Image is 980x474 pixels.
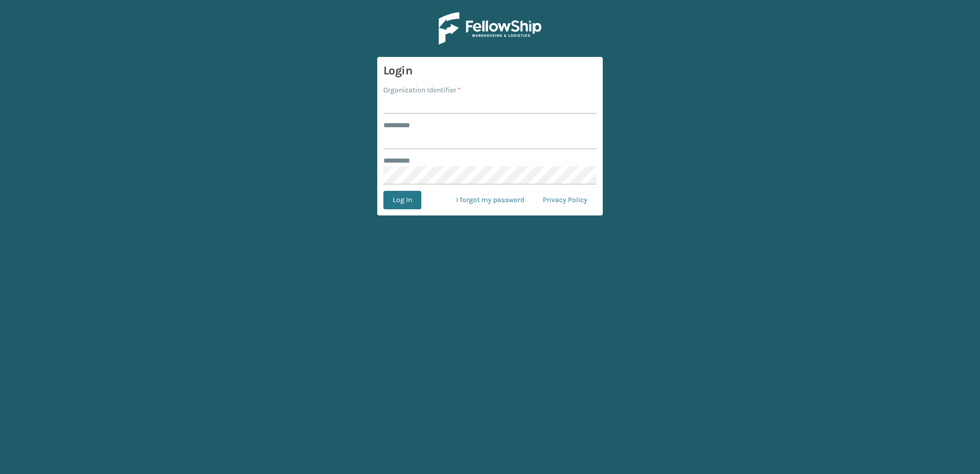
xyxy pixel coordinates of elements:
img: Logo [439,12,541,45]
a: I forgot my password [447,191,534,209]
label: Organization Identifier [383,85,461,95]
a: Privacy Policy [534,191,597,209]
h3: Login [383,63,597,78]
button: Log In [383,191,421,209]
